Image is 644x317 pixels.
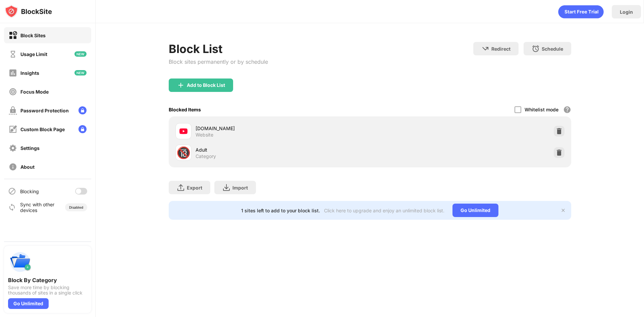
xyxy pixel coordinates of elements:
[20,70,39,76] div: Insights
[74,51,87,57] img: new-icon.svg
[20,126,65,132] div: Custom Block Page
[187,83,225,88] div: Add to Block List
[452,204,498,217] div: Go Unlimited
[187,185,202,191] div: Export
[525,107,558,112] div: Whitelist mode
[9,69,17,77] img: insights-off.svg
[20,51,47,57] div: Usage Limit
[8,298,49,309] div: Go Unlimited
[20,189,39,194] div: Blocking
[20,202,55,213] div: Sync with other devices
[78,125,87,133] img: lock-menu.svg
[169,42,268,56] div: Block List
[78,106,87,114] img: lock-menu.svg
[169,107,201,112] div: Blocked Items
[8,203,16,211] img: sync-icon.svg
[20,33,46,38] div: Block Sites
[324,208,444,213] div: Click here to upgrade and enjoy an unlimited block list.
[560,208,566,213] img: x-button.svg
[69,205,83,209] div: Disabled
[196,153,216,159] div: Category
[8,250,32,274] img: push-categories.svg
[196,146,370,153] div: Adult
[179,127,187,135] img: favicons
[20,89,49,95] div: Focus Mode
[5,5,52,18] img: logo-blocksite.svg
[9,106,17,115] img: password-protection-off.svg
[9,88,17,96] img: focus-off.svg
[232,185,248,191] div: Import
[8,187,16,195] img: blocking-icon.svg
[196,132,213,138] div: Website
[620,9,633,15] div: Login
[241,208,320,213] div: 1 sites left to add to your block list.
[9,163,17,171] img: about-off.svg
[558,5,604,18] div: animation
[20,145,40,151] div: Settings
[74,70,87,75] img: new-icon.svg
[8,285,87,296] div: Save more time by blocking thousands of sites in a single click
[542,46,563,52] div: Schedule
[491,46,511,52] div: Redirect
[196,125,370,132] div: [DOMAIN_NAME]
[9,31,17,40] img: block-on.svg
[8,277,87,283] div: Block By Category
[9,125,17,134] img: customize-block-page-off.svg
[9,50,17,58] img: time-usage-off.svg
[9,144,17,152] img: settings-off.svg
[20,108,69,113] div: Password Protection
[176,146,191,160] div: 🔞
[20,164,35,170] div: About
[169,58,268,65] div: Block sites permanently or by schedule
